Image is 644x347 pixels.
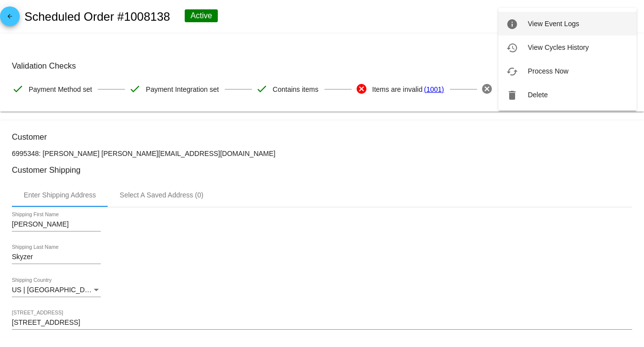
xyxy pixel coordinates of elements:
[506,89,518,101] mat-icon: delete
[506,42,518,54] mat-icon: history
[506,66,518,77] mat-icon: cached
[528,67,568,75] span: Process Now
[506,18,518,30] mat-icon: info
[528,43,589,51] span: View Cycles History
[528,91,548,99] span: Delete
[528,20,579,28] span: View Event Logs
